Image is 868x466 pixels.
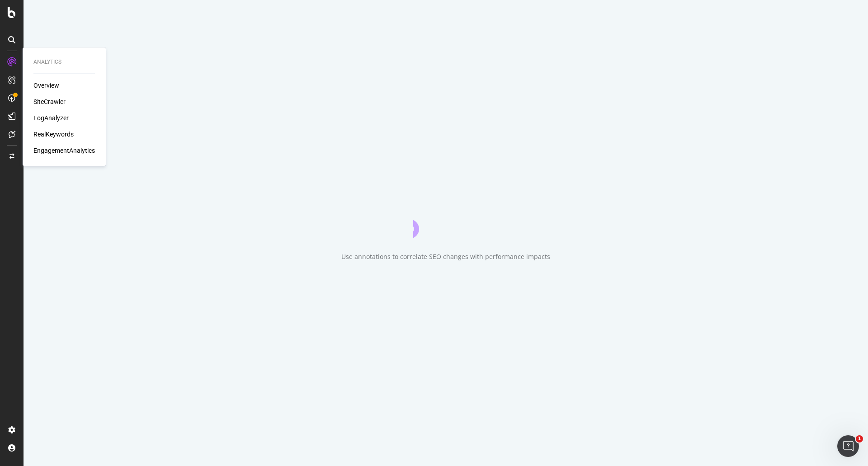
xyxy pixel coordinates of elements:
[413,205,478,238] div: animation
[33,130,74,139] a: RealKeywords
[33,113,69,122] a: LogAnalyzer
[33,81,59,90] a: Overview
[33,146,95,155] a: EngagementAnalytics
[33,58,95,66] div: Analytics
[837,435,859,457] iframe: Intercom live chat
[341,252,550,261] div: Use annotations to correlate SEO changes with performance impacts
[33,97,66,106] a: SiteCrawler
[856,435,863,442] span: 1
